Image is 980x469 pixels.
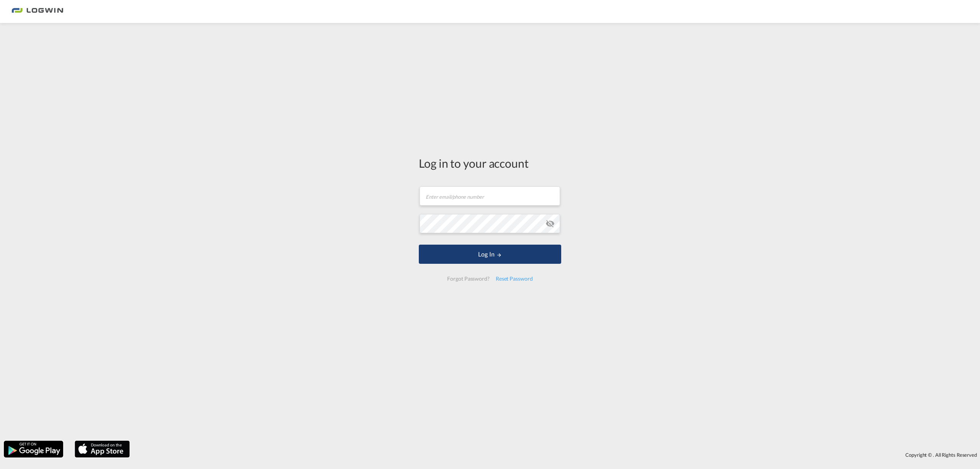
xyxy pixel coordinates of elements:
img: 2761ae10d95411efa20a1f5e0282d2d7.png [11,3,63,20]
img: google.png [3,440,64,458]
div: Forgot Password? [444,272,492,286]
div: Reset Password [493,272,536,286]
div: Log in to your account [419,155,561,171]
md-icon: icon-eye-off [546,219,555,228]
div: Copyright © . All Rights Reserved [134,448,980,461]
input: Enter email/phone number [420,186,560,206]
img: apple.png [74,440,131,458]
button: LOGIN [419,245,561,264]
